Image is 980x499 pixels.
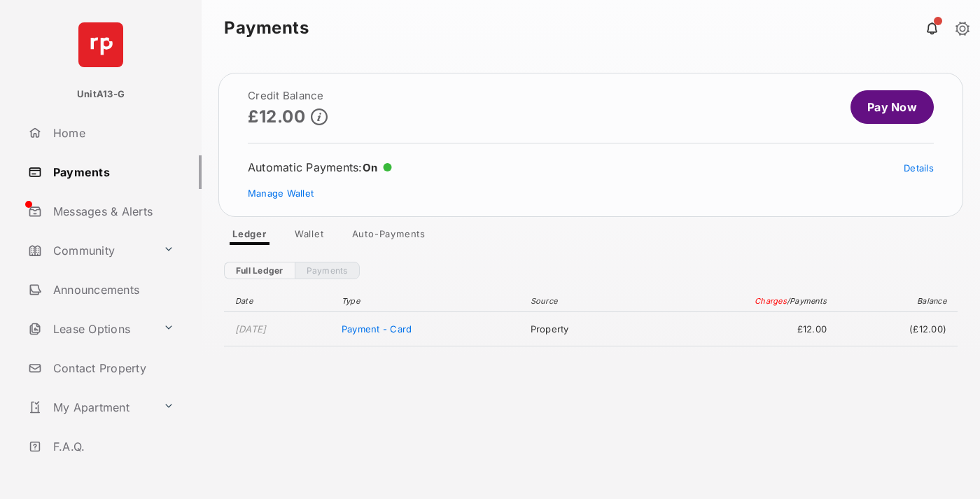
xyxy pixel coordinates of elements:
span: / Payments [787,296,827,306]
a: Wallet [283,228,335,245]
a: Payments [295,262,360,279]
span: On [363,161,378,174]
a: Contact Property [22,351,202,385]
td: Property [524,312,641,346]
a: My Apartment [22,391,157,424]
h2: Credit Balance [248,90,328,101]
a: Lease Options [22,312,157,346]
a: Announcements [22,273,202,307]
td: (£12.00) [834,312,958,346]
a: Messages & Alerts [22,195,202,228]
a: Community [22,234,157,267]
p: £12.00 [248,107,305,126]
span: £12.00 [648,323,827,335]
th: Date [224,290,335,312]
a: Manage Wallet [248,188,314,199]
a: Home [22,116,202,150]
time: [DATE] [235,323,267,335]
div: Automatic Payments : [248,160,392,174]
a: Details [904,162,934,174]
img: svg+xml;base64,PHN2ZyB4bWxucz0iaHR0cDovL3d3dy53My5vcmcvMjAwMC9zdmciIHdpZHRoPSI2NCIgaGVpZ2h0PSI2NC... [78,22,123,67]
a: Payments [22,155,202,189]
th: Balance [834,290,958,312]
a: Ledger [221,228,278,245]
span: Charges [755,296,787,306]
th: Type [335,290,524,312]
a: F.A.Q. [22,430,202,463]
a: Full Ledger [224,262,295,279]
strong: Payments [224,20,309,36]
span: Payment - Card [342,323,412,335]
th: Source [524,290,641,312]
a: Auto-Payments [341,228,437,245]
p: UnitA13-G [77,87,125,101]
